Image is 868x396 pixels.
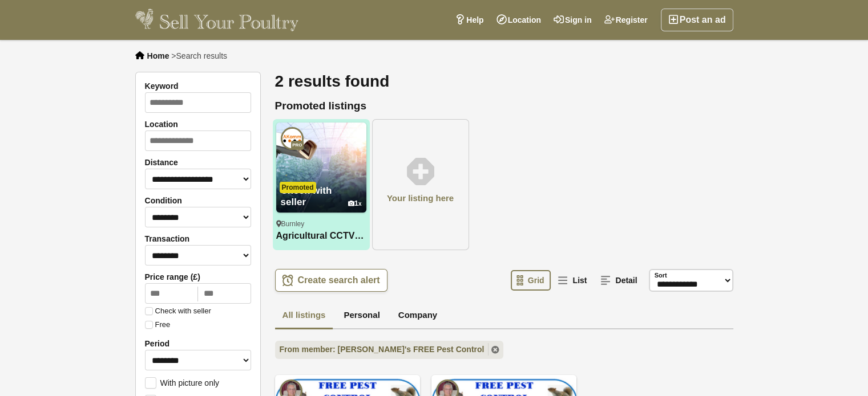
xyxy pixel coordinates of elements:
[276,230,366,242] a: Agricultural CCTV and Wi-Fi solutions
[145,307,211,315] label: Check with seller
[511,270,551,291] a: Grid
[552,270,594,291] a: List
[145,120,251,129] label: Location
[281,127,304,150] img: AKomm
[176,51,227,60] span: Search results
[298,275,380,286] span: Create search alert
[655,271,667,280] label: Sort
[528,276,544,285] span: Grid
[490,9,547,31] a: Location
[661,9,733,31] a: Post an ad
[145,158,251,167] label: Distance
[275,72,733,91] h1: 2 results found
[598,9,654,31] a: Register
[145,272,251,281] label: Price range (£)
[615,276,637,285] span: Detail
[135,9,299,31] img: Sell Your Poultry
[145,234,251,243] label: Transaction
[171,51,227,60] li: >
[145,339,251,348] label: Period
[145,81,251,91] label: Keyword
[281,127,304,150] a: Pro
[276,164,366,213] a: Check with seller 1
[336,303,387,329] a: Personal
[547,9,598,31] a: Sign in
[449,9,490,31] a: Help
[275,341,504,359] a: From member: [PERSON_NAME]'s FREE Pest Control
[280,182,316,193] span: Promoted
[145,377,219,387] label: With picture only
[147,51,169,60] a: Home
[348,199,362,208] div: 1
[145,196,251,205] label: Condition
[276,123,366,213] img: Agricultural CCTV and Wi-Fi solutions
[595,270,644,291] a: Detail
[276,219,366,229] div: Burnley
[281,185,332,207] span: Check with seller
[572,276,587,285] span: List
[372,119,469,250] a: Your listing here
[275,100,733,113] h2: Promoted listings
[387,192,454,205] span: Your listing here
[291,141,303,150] span: Professional member
[145,321,171,329] label: Free
[275,269,387,292] a: Create search alert
[391,303,445,329] a: Company
[275,303,333,329] a: All listings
